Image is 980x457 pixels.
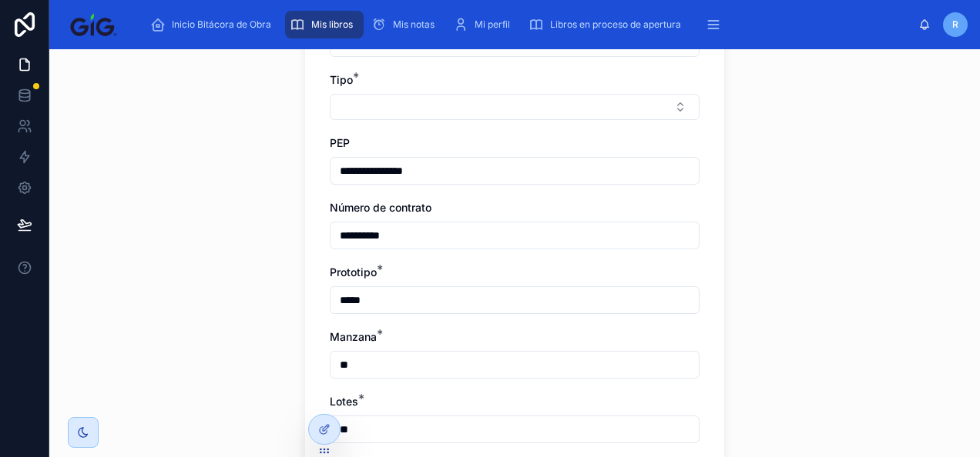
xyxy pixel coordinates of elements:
[393,18,435,31] span: Mis notas
[330,265,377,279] span: Prototipo
[330,94,700,120] button: Select Button
[330,136,350,149] span: PEP
[367,11,445,38] a: Mis notas
[524,11,692,38] a: Libros en proceso de apertura
[330,395,358,408] span: Lotes
[285,11,364,38] a: Mis libros
[550,18,681,31] span: Libros en proceso de apertura
[146,11,282,38] a: Inicio Bitácora de Obra
[138,8,918,42] div: scrollable content
[952,18,958,31] span: R
[311,18,353,31] span: Mis libros
[330,330,377,343] span: Manzana
[475,18,510,31] span: Mi perfil
[330,73,353,86] span: Tipo
[62,12,126,37] img: App logo
[172,18,271,31] span: Inicio Bitácora de Obra
[330,201,431,214] span: Número de contrato
[448,11,521,38] a: Mi perfil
